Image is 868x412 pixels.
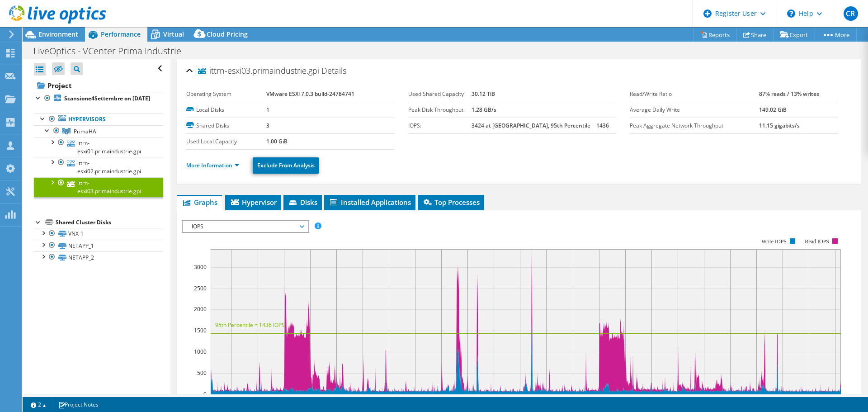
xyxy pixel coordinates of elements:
[815,28,857,42] a: More
[422,198,480,207] span: Top Processes
[253,157,319,174] a: Exclude From Analysis
[197,369,207,377] text: 500
[34,251,163,263] a: NETAPP_2
[472,122,609,129] b: 3424 at [GEOGRAPHIC_DATA], 95th Percentile = 1436
[186,137,266,146] label: Used Local Capacity
[408,105,472,114] label: Peak Disk Throughput
[787,9,795,18] svg: \n
[187,221,303,232] span: IOPS
[194,305,207,313] text: 2000
[408,121,472,130] label: IOPS:
[34,93,163,104] a: Scansione4Settembre on [DATE]
[215,321,285,329] text: 95th Percentile = 1436 IOPS
[186,90,266,99] label: Operating System
[34,240,163,251] a: NETAPP_1
[759,106,787,114] b: 149.02 GiB
[230,198,277,207] span: Hypervisor
[773,28,815,42] a: Export
[759,90,819,98] b: 87% reads / 13% writes
[74,128,96,135] span: PrimaHA
[472,90,495,98] b: 30.12 TiB
[408,90,472,99] label: Used Shared Capacity
[29,46,195,56] h1: LiveOptics - VCenter Prima Industrie
[24,399,52,410] a: 2
[329,198,411,207] span: Installed Applications
[34,137,163,157] a: ittrn-esxi01.primaindustrie.gpi
[34,177,163,197] a: ittrn-esxi03.primaindustrie.gpi
[34,114,163,125] a: Hypervisors
[52,399,105,410] a: Project Notes
[38,30,78,38] span: Environment
[64,95,150,102] b: Scansione4Settembre on [DATE]
[194,284,207,292] text: 2500
[759,122,800,129] b: 11.15 gigabits/s
[163,30,184,38] span: Virtual
[805,238,830,245] text: Read IOPS
[736,28,774,42] a: Share
[101,30,141,38] span: Performance
[34,78,163,93] a: Project
[186,105,266,114] label: Local Disks
[198,66,319,76] span: ittrn-esxi03.primaindustrie.gpi
[266,137,288,145] b: 1.00 GiB
[34,228,163,240] a: VNX-1
[186,121,266,130] label: Shared Disks
[194,263,207,271] text: 3000
[34,125,163,137] a: PrimaHA
[34,157,163,177] a: ittrn-esxi02.primaindustrie.gpi
[321,65,346,76] span: Details
[203,390,207,398] text: 0
[693,28,737,42] a: Reports
[630,105,759,114] label: Average Daily Write
[266,122,269,129] b: 3
[194,348,207,355] text: 1000
[266,90,354,98] b: VMware ESXi 7.0.3 build-24784741
[844,6,858,21] span: CR
[182,198,217,207] span: Graphs
[630,90,759,99] label: Read/Write Ratio
[207,30,248,38] span: Cloud Pricing
[56,217,163,228] div: Shared Cluster Disks
[194,327,207,334] text: 1500
[630,121,759,130] label: Peak Aggregate Network Throughput
[288,198,317,207] span: Disks
[186,161,239,169] a: More Information
[472,106,496,114] b: 1.28 GB/s
[761,238,787,245] text: Write IOPS
[266,106,269,114] b: 1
